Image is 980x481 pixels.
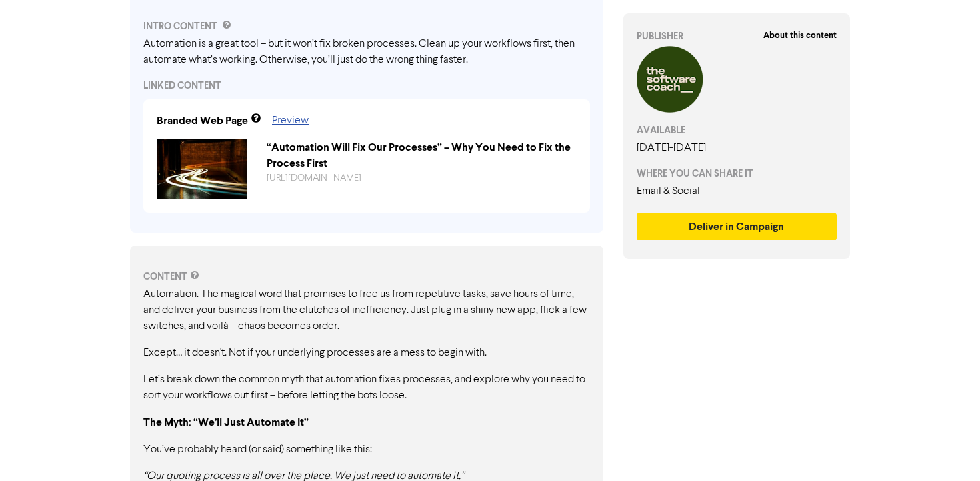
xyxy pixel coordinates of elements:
[143,19,590,33] div: INTRO CONTENT
[637,123,837,137] div: AVAILABLE
[143,79,590,93] div: LINKED CONTENT
[637,167,837,181] div: WHERE YOU CAN SHARE IT
[143,416,309,429] strong: The Myth: “We’ll Just Automate It”
[257,171,587,185] div: https://public2.bomamarketing.com/cp/2xSCk4o0RhSztlA9FmPyY?sa=JVmiRFp
[143,270,590,284] div: CONTENT
[913,417,980,481] iframe: Chat Widget
[143,345,590,361] p: Except… it doesn't. Not if your underlying processes are a mess to begin with.
[143,286,590,334] p: Automation. The magical word that promises to free us from repetitive tasks, save hours of time, ...
[637,213,837,240] button: Deliver in Campaign
[143,36,590,68] div: Automation is a great tool – but it won’t fix broken processes. Clean up your workflows first, th...
[637,29,837,43] div: PUBLISHER
[637,183,837,199] div: Email & Social
[267,173,361,183] a: [URL][DOMAIN_NAME]
[157,113,248,129] div: Branded Web Page
[272,115,309,126] a: Preview
[637,140,837,156] div: [DATE] - [DATE]
[143,442,590,458] p: You’ve probably heard (or said) something like this:
[763,30,837,41] strong: About this content
[143,372,590,404] p: Let’s break down the common myth that automation fixes processes, and explore why you need to sor...
[257,139,587,171] div: “Automation Will Fix Our Processes” – Why You Need to Fix the Process First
